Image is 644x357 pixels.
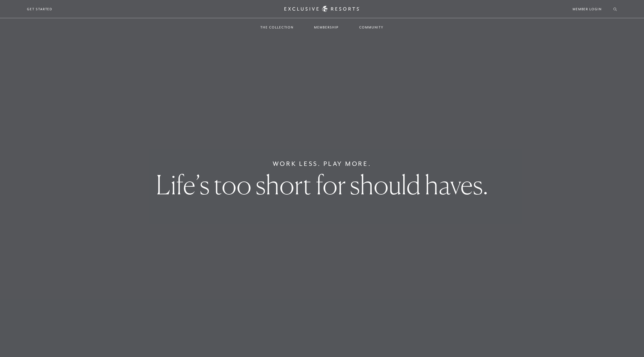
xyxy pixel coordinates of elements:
h1: Life’s too short for should haves. [156,171,488,198]
a: Community [353,19,389,36]
h6: Work Less. Play More. [273,159,372,169]
a: The Collection [254,19,299,36]
a: Membership [308,19,345,36]
a: Get Started [27,6,53,12]
a: Member Login [573,6,602,12]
